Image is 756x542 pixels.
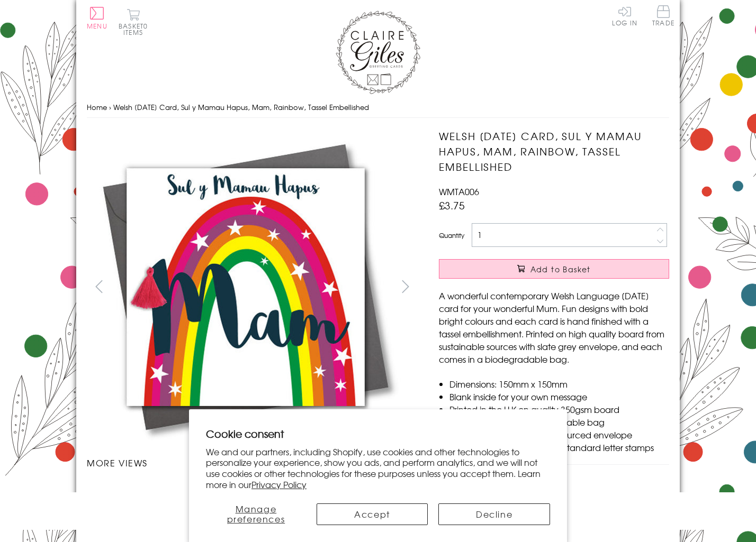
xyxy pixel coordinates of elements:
span: 0 items [123,21,148,37]
p: A wonderful contemporary Welsh Language [DATE] card for your wonderful Mum. Fun designs with bold... [439,289,669,365]
button: Menu [87,7,107,29]
button: Decline [438,503,550,525]
li: Carousel Page 1 (Current Slide) [87,480,169,503]
a: Log In [612,5,637,26]
ul: Carousel Pagination [87,480,418,503]
span: £3.75 [439,198,465,213]
p: We and our partners, including Shopify, use cookies and other technologies to personalize your ex... [206,446,550,490]
span: Trade [652,5,674,26]
li: Dimensions: 150mm x 150mm [449,378,669,390]
button: next [394,274,418,298]
h1: Welsh [DATE] Card, Sul y Mamau Hapus, Mam, Rainbow, Tassel Embellished [439,128,669,174]
button: Add to Basket [439,259,669,279]
button: prev [87,274,111,298]
label: Quantity [439,231,464,240]
button: Basket0 items [119,8,148,35]
span: WMTA006 [439,185,479,198]
li: Printed in the U.K on quality 350gsm board [449,403,669,416]
li: Carousel Page 2 [169,480,252,503]
nav: breadcrumbs [87,97,669,118]
img: Claire Giles Greetings Cards [336,11,420,94]
button: Manage preferences [206,503,306,525]
span: › [109,102,111,112]
span: Add to Basket [530,264,591,274]
img: Welsh Mother's Day Card, Sul y Mamau Hapus, Mam, Rainbow, Tassel Embellished [87,128,404,446]
img: Welsh Mother's Day Card, Sul y Mamau Hapus, Mam, Rainbow, Tassel Embellished [418,128,735,446]
button: Accept [317,503,428,525]
h2: Cookie consent [206,426,550,441]
span: Welsh [DATE] Card, Sul y Mamau Hapus, Mam, Rainbow, Tassel Embellished [113,102,369,112]
a: Privacy Policy [251,478,307,491]
span: Manage preferences [227,502,285,525]
h3: More views [87,456,418,469]
li: Blank inside for your own message [449,390,669,403]
span: Menu [87,21,107,31]
a: Home [87,102,107,112]
a: Trade [652,5,674,28]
